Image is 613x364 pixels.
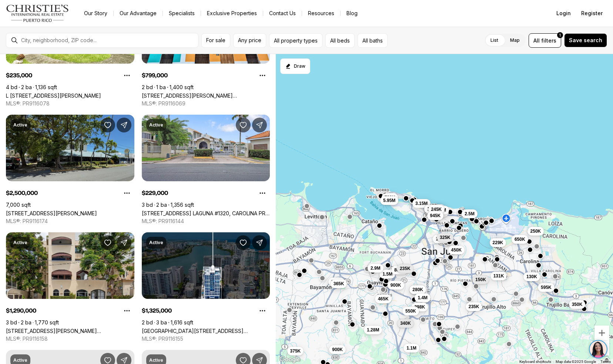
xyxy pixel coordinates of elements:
[117,235,131,250] button: Share Property
[236,235,251,250] button: Save Property: Condado Blu DELCASSE ST. #901
[472,275,489,284] button: 150K
[433,204,445,213] button: 3M
[436,236,446,242] span: 185K
[387,281,404,290] button: 900K
[394,267,405,273] span: 865K
[6,92,101,99] a: L 13 VENUS GARDENS, SAN JUAN PR, 00901
[120,303,134,318] button: Property options
[569,37,602,43] span: Save search
[371,265,381,271] span: 2.9M
[238,37,261,43] span: Any price
[6,328,134,334] a: 14 CERVANTES #2, SAN JUAN PR, 00907
[412,199,431,208] button: 3.15M
[493,273,504,279] span: 131K
[384,194,395,200] span: 799K
[468,303,479,309] span: 235K
[431,206,442,212] span: 245K
[430,213,441,219] span: 945K
[331,279,342,285] span: 225K
[465,302,482,311] button: 235K
[556,10,571,16] span: Login
[440,234,450,240] span: 325K
[403,344,419,353] button: 1.1M
[325,33,355,48] button: All beds
[6,4,69,22] a: logo
[233,33,266,48] button: Any price
[427,211,443,220] button: 945K
[533,37,540,44] span: All
[280,58,310,74] button: Start drawing
[462,209,478,218] button: 2.5M
[572,301,582,307] span: 350K
[380,196,398,205] button: 5.95M
[328,277,345,286] button: 225K
[269,33,322,48] button: All property types
[538,283,555,291] button: 595K
[402,307,419,316] button: 550K
[383,197,395,203] span: 5.95M
[358,33,388,48] button: All baths
[541,284,552,290] span: 595K
[379,269,395,278] button: 1.5M
[206,37,225,43] span: For sale
[515,236,525,242] span: 650K
[6,210,97,216] a: 33 & 35 CAOBA, SAN JUAN PR, 00913
[287,346,304,355] button: 375K
[504,34,526,47] label: Map
[424,205,440,213] button: 1.7M
[333,280,344,286] span: 365K
[255,186,270,200] button: Property options
[100,235,115,250] button: Save Property: 14 CERVANTES #2
[552,6,575,21] button: Login
[564,33,607,47] button: Save search
[475,276,486,282] span: 150K
[120,68,134,83] button: Property options
[418,295,428,301] span: 1.4M
[411,302,428,311] button: 398K
[405,308,416,314] span: 550K
[142,92,270,99] a: 271 CALLE DE LA LUNA #3F, SAN JUAN PR, 00901
[406,345,416,351] span: 1.1M
[375,294,392,303] button: 465K
[433,235,449,243] button: 185K
[523,272,540,281] button: 130K
[252,118,267,132] button: Share Property
[391,265,408,274] button: 865K
[149,240,163,246] p: Active
[412,287,423,293] span: 280K
[100,118,115,132] button: Save Property: 33 & 35 CAOBA
[201,8,263,18] a: Exclusive Properties
[252,235,267,250] button: Share Property
[396,264,413,273] button: 235K
[397,318,414,327] button: 340K
[367,327,379,333] span: 1.28M
[409,285,426,294] button: 280K
[492,239,503,245] span: 229K
[120,186,134,200] button: Property options
[581,10,603,16] span: Register
[329,345,346,354] button: 900K
[437,233,453,242] button: 325K
[142,328,270,334] a: Condado Blu DELCASSE ST. #901, SAN JUAN PR, 00907
[255,303,270,318] button: Property options
[117,118,131,132] button: Share Property
[559,32,561,38] span: 1
[368,263,383,272] button: 2.9M
[390,282,401,288] span: 900K
[435,209,446,215] span: 650K
[114,8,163,18] a: Our Advantage
[149,122,163,128] p: Active
[201,33,230,48] button: For sale
[512,235,528,243] button: 650K
[414,304,425,310] span: 398K
[485,34,504,47] label: List
[163,8,201,18] a: Specialists
[490,272,507,280] button: 131K
[556,360,596,364] span: Map data ©2025 Google
[142,210,270,216] a: 120 AVE. LAGUNA #1320, CAROLINA PR, 00979
[78,8,113,18] a: Our Story
[527,226,544,235] button: 250K
[341,8,364,18] a: Blog
[465,211,475,217] span: 2.5M
[263,8,302,18] button: Contact Us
